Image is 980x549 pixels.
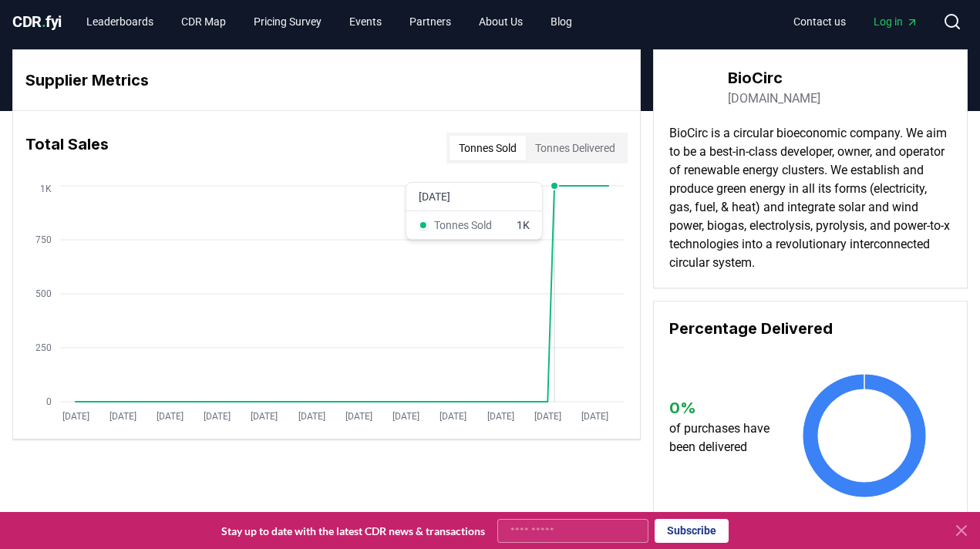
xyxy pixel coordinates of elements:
[345,411,372,422] tspan: [DATE]
[439,411,466,422] tspan: [DATE]
[74,8,584,35] nav: Main
[42,12,46,31] span: .
[861,8,931,35] a: Log in
[25,133,109,163] h3: Total Sales
[669,419,780,456] p: of purchases have been delivered
[874,14,918,29] span: Log in
[337,8,394,35] a: Events
[109,411,136,422] tspan: [DATE]
[450,136,526,160] button: Tonnes Sold
[728,89,820,108] a: [DOMAIN_NAME]
[526,136,625,160] button: Tonnes Delivered
[669,66,712,109] img: BioCirc-logo
[534,411,561,422] tspan: [DATE]
[581,411,608,422] tspan: [DATE]
[781,8,858,35] a: Contact us
[538,8,584,35] a: Blog
[62,411,89,422] tspan: [DATE]
[397,8,463,35] a: Partners
[669,396,780,419] h3: 0 %
[466,8,535,35] a: About Us
[35,342,52,353] tspan: 250
[251,411,278,422] tspan: [DATE]
[157,411,184,422] tspan: [DATE]
[35,234,52,245] tspan: 750
[169,8,238,35] a: CDR Map
[487,411,514,422] tspan: [DATE]
[392,411,419,422] tspan: [DATE]
[204,411,231,422] tspan: [DATE]
[12,11,62,32] a: CDR.fyi
[298,411,325,422] tspan: [DATE]
[74,8,166,35] a: Leaderboards
[46,396,52,407] tspan: 0
[40,184,52,194] tspan: 1K
[241,8,334,35] a: Pricing Survey
[781,8,931,35] nav: Main
[35,288,52,299] tspan: 500
[669,124,951,272] p: BioCirc is a circular bioeconomic company. We aim to be a best-in-class developer, owner, and ope...
[25,69,628,92] h3: Supplier Metrics
[728,66,820,89] h3: BioCirc
[669,317,951,340] h3: Percentage Delivered
[12,12,62,31] span: CDR fyi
